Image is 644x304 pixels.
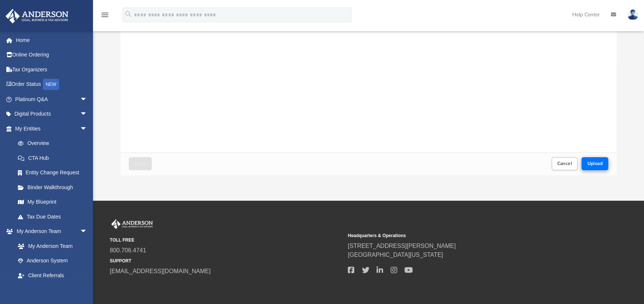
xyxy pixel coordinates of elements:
small: Headquarters & Operations [348,232,581,239]
span: arrow_drop_down [80,121,95,136]
span: Close [134,161,146,166]
span: arrow_drop_down [80,107,95,122]
a: menu [100,14,109,19]
img: User Pic [627,9,638,20]
img: Anderson Advisors Platinum Portal [3,9,71,23]
a: Tax Organizers [5,62,99,77]
span: Upload [587,161,603,166]
img: Anderson Advisors Platinum Portal [110,219,154,229]
a: Order StatusNEW [5,77,99,92]
small: TOLL FREE [110,237,343,243]
i: search [124,10,132,18]
a: My Blueprint [10,195,95,210]
div: NEW [43,79,59,90]
a: Digital Productsarrow_drop_down [5,107,99,122]
a: 800.706.4741 [110,247,146,253]
a: Client Referrals [10,268,95,283]
a: [GEOGRAPHIC_DATA][US_STATE] [348,252,443,258]
a: Anderson System [10,253,95,268]
a: My Entitiesarrow_drop_down [5,121,99,136]
a: Home [5,33,99,48]
a: Online Ordering [5,48,99,62]
a: CTA Hub [10,151,99,165]
a: Binder Walkthrough [10,180,99,195]
button: Close [129,157,152,170]
i: menu [100,10,109,19]
a: My Anderson Teamarrow_drop_down [5,224,95,239]
a: Overview [10,136,99,151]
span: Cancel [557,161,572,166]
a: [STREET_ADDRESS][PERSON_NAME] [348,243,456,249]
a: Platinum Q&Aarrow_drop_down [5,92,99,107]
small: SUPPORT [110,258,343,264]
span: arrow_drop_down [80,224,95,239]
a: Entity Change Request [10,165,99,180]
button: Cancel [552,157,578,170]
span: arrow_drop_down [80,92,95,107]
a: My Anderson Team [10,239,91,253]
a: Tax Due Dates [10,209,99,224]
button: Upload [581,157,608,170]
a: [EMAIL_ADDRESS][DOMAIN_NAME] [110,268,211,274]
